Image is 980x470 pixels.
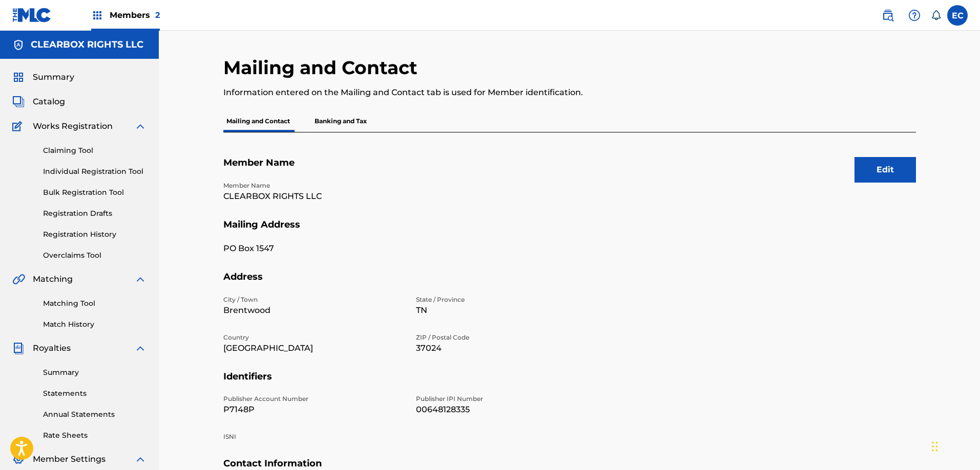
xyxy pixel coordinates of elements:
[43,145,147,156] a: Claiming Tool
[43,208,147,219] a: Registration Drafts
[12,71,25,83] img: Summary
[223,86,757,99] p: Information entered on the Mailing and Contact tab is used for Member identification.
[416,342,596,354] p: 37024
[12,273,25,285] img: Matching
[33,96,65,108] span: Catalog
[12,96,65,108] a: CatalogCatalog
[223,404,404,416] p: P7148P
[416,304,596,317] p: TN
[12,96,25,108] img: Catalog
[223,432,404,441] p: ISNI
[91,9,103,21] img: Top Rightsholders
[311,110,370,132] p: Banking and Tax
[33,342,71,354] span: Royalties
[878,5,898,26] a: Public Search
[223,242,404,255] p: PO Box 1547
[223,295,404,304] p: City / Town
[31,39,143,51] h5: CLEARBOX RIGHTS LLC
[12,453,25,465] img: Member Settings
[223,190,404,203] p: CLEARBOX RIGHTS LLC
[134,342,147,354] img: expand
[43,229,147,240] a: Registration History
[12,71,74,83] a: SummarySummary
[416,295,596,304] p: State / Province
[33,273,73,285] span: Matching
[223,219,916,243] h5: Mailing Address
[43,367,147,378] a: Summary
[43,298,147,309] a: Matching Tool
[134,273,147,285] img: expand
[12,120,26,132] img: Works Registration
[223,110,293,132] p: Mailing and Contact
[223,304,404,317] p: Brentwood
[416,404,596,416] p: 00648128335
[43,388,147,399] a: Statements
[223,271,916,295] h5: Address
[33,453,106,465] span: Member Settings
[416,394,596,404] p: Publisher IPI Number
[223,371,916,395] h5: Identifiers
[931,10,941,20] div: Notifications
[134,120,147,132] img: expand
[223,333,404,342] p: Country
[929,421,980,470] iframe: Chat Widget
[33,71,74,83] span: Summary
[134,453,147,465] img: expand
[416,333,596,342] p: ZIP / Postal Code
[155,10,160,20] span: 2
[43,166,147,177] a: Individual Registration Tool
[854,157,916,183] button: Edit
[223,394,404,404] p: Publisher Account Number
[12,8,52,23] img: MLC Logo
[43,250,147,261] a: Overclaims Tool
[43,319,147,330] a: Match History
[33,120,113,132] span: Works Registration
[110,9,160,21] span: Members
[12,342,25,354] img: Royalties
[908,9,921,21] img: help
[223,342,404,354] p: [GEOGRAPHIC_DATA]
[932,431,938,462] div: Drag
[223,157,916,181] h5: Member Name
[223,56,423,79] h2: Mailing and Contact
[947,5,968,26] div: User Menu
[43,187,147,198] a: Bulk Registration Tool
[882,9,894,21] img: search
[12,39,25,51] img: Accounts
[951,310,980,392] iframe: Resource Center
[43,430,147,441] a: Rate Sheets
[904,5,925,26] div: Help
[223,181,404,190] p: Member Name
[43,409,147,420] a: Annual Statements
